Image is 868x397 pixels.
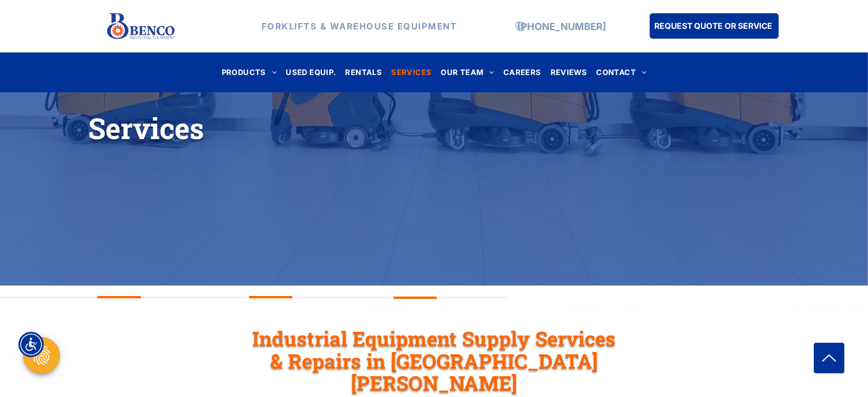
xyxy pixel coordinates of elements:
a: REVIEWS [546,65,592,80]
div: Accessibility Menu [18,332,44,357]
a: SERVICES [386,65,436,80]
span: Services [89,109,204,147]
a: USED EQUIP. [281,65,340,80]
strong: FORKLIFTS & WAREHOUSE EQUIPMENT [261,21,457,32]
a: PRODUCTS [217,65,282,80]
a: [PHONE_NUMBER] [517,20,606,32]
a: REQUEST QUOTE OR SERVICE [650,13,779,39]
span: Industrial Equipment Supply Services & Repairs in [GEOGRAPHIC_DATA][PERSON_NAME] [252,325,616,396]
span: REQUEST QUOTE OR SERVICE [655,15,773,36]
a: RENTALS [341,65,387,80]
a: CONTACT [592,65,651,80]
a: CAREERS [499,65,546,80]
a: OUR TEAM [436,65,499,80]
